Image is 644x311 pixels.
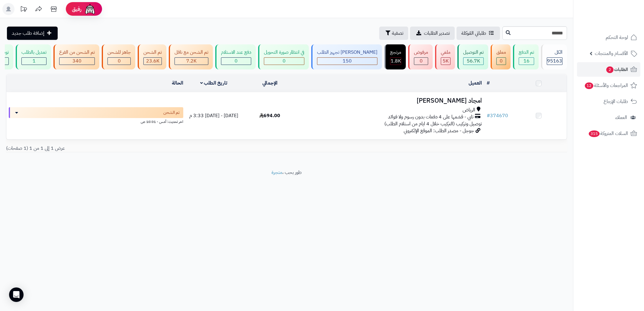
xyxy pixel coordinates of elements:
div: تم الشحن مع ناقل [175,49,208,56]
div: 340 [59,58,95,65]
span: طلبات الإرجاع [604,97,628,106]
a: ملغي 5K [434,44,456,69]
div: Open Intercom Messenger [9,287,24,302]
a: العميل [469,79,482,87]
span: تم الشحن [163,110,180,116]
div: الكل [547,49,562,56]
a: تم الدفع 16 [512,44,540,69]
div: دفع عند الاستلام [221,49,251,56]
div: 0 [497,58,506,65]
a: تم التوصيل 56.7K [456,44,489,69]
span: 694.00 [259,112,280,119]
div: معلق [496,49,506,56]
span: 16 [524,57,530,65]
span: 340 [72,57,82,65]
div: 150 [317,58,377,65]
div: 0 [108,58,130,65]
a: المراجعات والأسئلة12 [577,78,640,93]
div: 7223 [175,58,208,65]
div: تعديل بالطلب [21,49,46,56]
div: تم التوصيل [463,49,484,56]
span: 5K [443,57,449,65]
div: 1813 [390,58,401,65]
span: 0 [500,57,503,65]
span: طلباتي المُوكلة [461,30,486,37]
a: #374670 [487,112,508,119]
span: توصيل وتركيب (التركيب خلال 4 ايام من استلام الطلب) [384,120,482,127]
div: مرتجع [390,49,401,56]
a: تاريخ الطلب [200,79,228,87]
div: 23573 [144,58,162,65]
a: طلبات الإرجاع [577,94,640,109]
span: المراجعات والأسئلة [584,81,628,90]
div: 16 [519,58,534,65]
a: الإجمالي [262,79,277,87]
div: تم الشحن [143,49,162,56]
h3: امجاد [PERSON_NAME] [300,97,482,104]
span: 2 [606,66,614,73]
span: لوحة التحكم [606,33,628,42]
a: تعديل بالطلب 1 [14,44,52,69]
span: السلات المتروكة [588,129,628,138]
div: 0 [264,58,304,65]
a: تم الشحن مع ناقل 7.2K [168,44,214,69]
a: طلباتي المُوكلة [457,27,500,40]
div: اخر تحديث: أمس - 10:01 ص [9,118,183,124]
a: الكل95163 [540,44,568,69]
span: [DATE] - [DATE] 3:33 م [189,112,238,119]
div: [PERSON_NAME] تجهيز الطلب [317,49,377,56]
a: مرفوض 0 [407,44,434,69]
div: عرض 1 إلى 1 من 1 (1 صفحات) [2,145,287,152]
div: 56689 [463,58,483,65]
span: 56.7K [467,57,480,65]
span: 0 [420,57,423,65]
a: متجرة [271,169,282,176]
div: 1 [22,58,46,65]
div: 4975 [441,58,450,65]
span: 23.6K [146,57,159,65]
span: تابي - قسّمها على 4 دفعات بدون رسوم ولا فوائد [388,114,473,120]
span: 315 [588,130,600,137]
span: 0 [283,57,286,65]
a: دفع عند الاستلام 0 [214,44,257,69]
div: تم الشحن من الفرع [59,49,95,56]
span: 7.2K [186,57,197,65]
a: معلق 0 [489,44,512,69]
span: إضافة طلب جديد [12,30,44,37]
a: العملاء [577,110,640,125]
span: تصدير الطلبات [424,30,450,37]
a: جاهز للشحن 0 [101,44,136,69]
span: 0 [235,57,238,65]
a: تصدير الطلبات [410,27,455,40]
span: الأقسام والمنتجات [595,49,628,58]
a: لوحة التحكم [577,30,640,45]
a: في انتظار صورة التحويل 0 [257,44,310,69]
span: 0 [118,57,121,65]
span: 95163 [547,57,562,65]
span: الطلبات [606,65,628,74]
div: مرفوض [414,49,428,56]
span: رفيق [72,5,82,13]
button: تصفية [379,27,408,40]
div: 0 [221,58,251,65]
a: تحديثات المنصة [16,3,31,17]
div: 0 [414,58,428,65]
span: 150 [343,57,352,65]
a: تم الشحن 23.6K [136,44,168,69]
div: جاهز للشحن [107,49,131,56]
span: تصفية [392,30,403,37]
a: الحالة [172,79,183,87]
span: # [487,112,490,119]
a: مرتجع 1.8K [383,44,407,69]
span: 12 [585,82,594,89]
span: جوجل - مصدر الطلب: الموقع الإلكتروني [404,127,474,134]
div: تم الدفع [519,49,534,56]
img: ai-face.png [84,3,96,15]
img: logo-2.png [603,5,638,17]
div: ملغي [441,49,450,56]
span: العملاء [615,113,627,122]
span: الرياض [463,107,475,114]
span: 1 [33,57,36,65]
a: [PERSON_NAME] تجهيز الطلب 150 [310,44,383,69]
a: # [487,79,490,87]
